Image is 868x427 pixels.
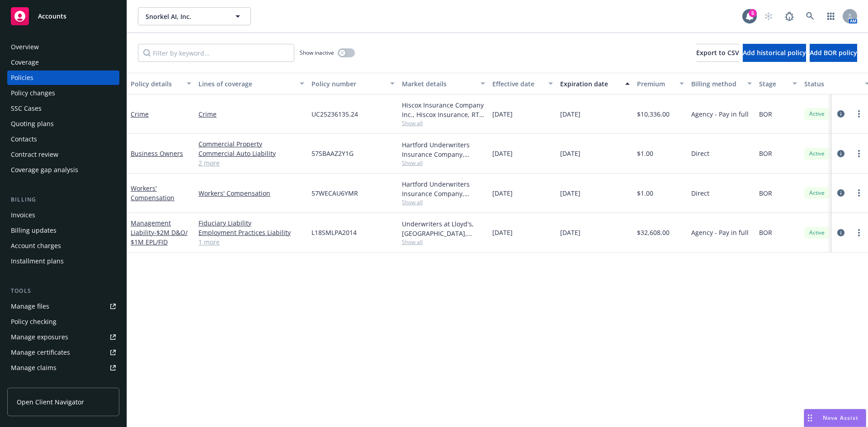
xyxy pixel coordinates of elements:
[7,101,119,116] a: SSC Cases
[398,73,489,94] button: Market details
[311,228,357,237] span: L18SMLPA2014
[198,218,304,228] a: Fiduciary Liability
[7,299,119,314] a: Manage files
[808,189,826,197] span: Active
[7,376,119,390] a: Manage BORs
[637,149,653,158] span: $1.00
[759,7,778,25] a: Start snowing
[759,228,772,237] span: BOR
[854,108,864,119] a: more
[560,188,580,198] span: [DATE]
[7,195,119,204] div: Billing
[11,314,57,329] div: Policy checking
[696,48,739,57] span: Export to CSV
[637,188,653,198] span: $1.00
[198,79,294,89] div: Lines of coverage
[38,13,66,20] span: Accounts
[492,188,513,198] span: [DATE]
[822,7,840,25] a: Switch app
[637,228,670,237] span: $32,608.00
[11,239,61,253] div: Account charges
[560,228,580,237] span: [DATE]
[749,9,757,17] div: 5
[7,208,119,222] a: Invoices
[11,223,57,238] div: Billing updates
[131,110,149,118] a: Crime
[759,79,787,89] div: Stage
[300,49,334,56] span: Show inactive
[402,179,485,198] div: Hartford Underwriters Insurance Company, Hartford Insurance Group
[691,149,709,158] span: Direct
[7,254,119,268] a: Installment plans
[691,188,709,198] span: Direct
[7,86,119,100] a: Policy changes
[492,228,513,237] span: [DATE]
[131,184,175,202] a: Workers' Compensation
[198,149,304,158] a: Commercial Auto Liability
[835,188,846,198] a: circleInformation
[17,397,84,407] span: Open Client Navigator
[835,227,846,238] a: circleInformation
[810,44,857,62] button: Add BOR policy
[198,228,304,237] a: Employment Practices Liability
[808,229,826,237] span: Active
[759,149,772,158] span: BOR
[308,73,398,94] button: Policy number
[691,228,749,237] span: Agency - Pay in full
[759,188,772,198] span: BOR
[808,110,826,118] span: Active
[146,12,224,21] span: Snorkel AI, Inc.
[743,44,806,62] button: Add historical policy
[7,223,119,238] a: Billing updates
[131,149,183,158] a: Business Owners
[854,188,864,198] a: more
[810,48,857,57] span: Add BOR policy
[402,159,485,167] span: Show all
[691,109,749,119] span: Agency - Pay in full
[688,73,755,94] button: Billing method
[7,132,119,146] a: Contacts
[11,55,39,70] div: Coverage
[11,254,64,268] div: Installment plans
[759,109,772,119] span: BOR
[560,149,580,158] span: [DATE]
[7,70,119,85] a: Policies
[198,109,304,119] a: Crime
[780,7,798,25] a: Report a Bug
[7,40,119,54] a: Overview
[11,86,55,100] div: Policy changes
[7,147,119,162] a: Contract review
[755,73,801,94] button: Stage
[854,227,864,238] a: more
[131,79,181,89] div: Policy details
[637,79,674,89] div: Premium
[131,219,188,246] a: Management Liability
[11,361,57,375] div: Manage claims
[11,299,49,314] div: Manage files
[311,188,358,198] span: 57WECAU6YMR
[11,345,70,360] div: Manage certificates
[11,117,54,131] div: Quoting plans
[402,119,485,127] span: Show all
[492,149,513,158] span: [DATE]
[11,147,58,162] div: Contract review
[127,73,195,94] button: Policy details
[7,286,119,296] div: Tools
[11,330,68,344] div: Manage exposures
[402,140,485,159] div: Hartford Underwriters Insurance Company, Hartford Insurance Group
[7,345,119,360] a: Manage certificates
[492,109,513,119] span: [DATE]
[311,79,385,89] div: Policy number
[743,48,806,57] span: Add historical policy
[835,108,846,119] a: circleInformation
[7,330,119,344] span: Manage exposures
[11,101,42,116] div: SSC Cases
[11,70,33,85] div: Policies
[804,79,859,89] div: Status
[7,55,119,70] a: Coverage
[804,409,866,427] button: Nova Assist
[633,73,688,94] button: Premium
[835,148,846,159] a: circleInformation
[11,163,78,177] div: Coverage gap analysis
[402,198,485,206] span: Show all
